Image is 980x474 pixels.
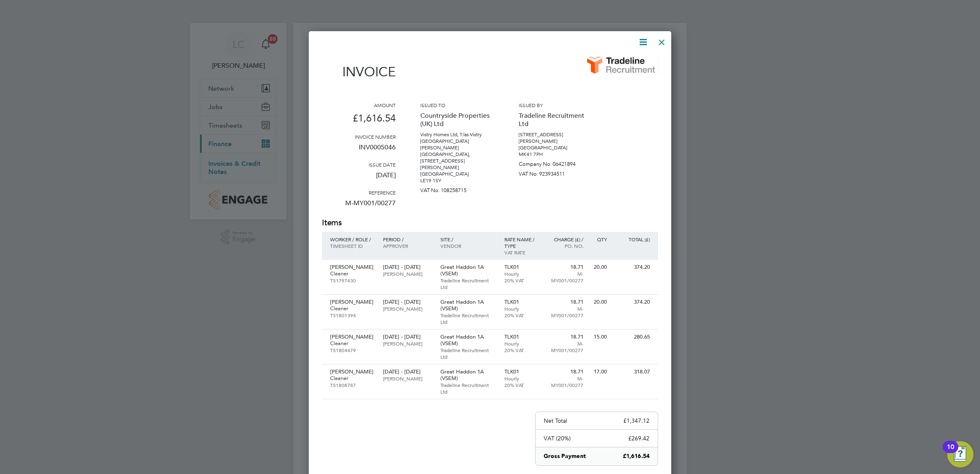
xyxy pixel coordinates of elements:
p: INV0005046 [322,140,396,161]
p: TS1804479 [330,347,375,353]
p: 15.00 [592,334,607,340]
p: Hourly [504,270,540,277]
p: 374.20 [615,264,650,270]
p: Company No: 06421894 [519,158,593,167]
p: VAT No: 108258715 [420,184,494,194]
p: 280.65 [615,334,650,340]
p: Cleaner [330,340,375,347]
p: [PERSON_NAME] [383,270,432,277]
p: Great Haddon 1A (VSEM) [440,264,496,277]
p: M-MY001/00277 [548,375,583,388]
p: Great Haddon 1A (VSEM) [440,299,496,312]
p: Tradeline Recruitment Ltd [519,108,593,131]
p: TS1808787 [330,382,375,388]
p: MK41 7PH [519,151,593,158]
p: Vendor [440,243,496,249]
p: 318.07 [615,369,650,375]
p: 17.00 [592,369,607,375]
p: 18.71 [548,334,583,340]
p: Site / [440,236,496,243]
p: M-MY001/00277 [548,305,583,318]
p: Great Haddon 1A (VSEM) [440,369,496,382]
h3: Amount [322,102,396,108]
p: M-MY001/00277 [548,340,583,353]
p: QTY [592,236,607,243]
p: VAT No: 923934511 [519,167,593,177]
p: 20% VAT [504,347,540,353]
p: Approver [383,243,432,249]
h3: Invoice number [322,133,396,140]
p: [PERSON_NAME] [330,334,375,340]
p: 20% VAT [504,312,540,318]
p: LE19 1SY [420,177,494,184]
p: TLK01 [504,369,540,375]
p: [DATE] [322,168,396,189]
p: [DATE] - [DATE] [383,369,432,375]
p: Rate name / type [504,236,540,249]
p: [DATE] - [DATE] [383,299,432,305]
p: 20% VAT [504,277,540,284]
p: 20% VAT [504,382,540,388]
p: Cleaner [330,270,375,277]
h2: Items [322,217,658,229]
p: Period / [383,236,432,243]
p: £269.42 [628,435,650,442]
p: VAT rate [504,249,540,256]
p: M-MY001/00277 [548,270,583,284]
p: Cleaner [330,305,375,312]
p: 18.71 [548,264,583,270]
p: M-MY001/00277 [322,196,396,217]
p: £1,616.54 [322,108,396,133]
p: Tradeline Recruitment Ltd [440,277,496,290]
p: [GEOGRAPHIC_DATA] [519,144,593,151]
h3: Issue date [322,161,396,168]
p: [STREET_ADDRESS][PERSON_NAME] [519,131,593,144]
p: [PERSON_NAME] [330,369,375,375]
p: Worker / Role / [330,236,375,243]
p: [DATE] - [DATE] [383,264,432,270]
p: 20.00 [592,299,607,305]
p: [PERSON_NAME] [383,305,432,312]
p: Gross Payment [544,452,586,460]
p: VAT (20%) [544,435,571,442]
h3: Issued to [420,102,494,108]
p: Tradeline Recruitment Ltd [440,382,496,395]
p: Cleaner [330,375,375,382]
p: [GEOGRAPHIC_DATA] [420,171,494,177]
div: 10 [947,447,954,458]
p: Countryside Properties (UK) Ltd [420,108,494,131]
p: Vistry Homes Ltd, T/as Vistry [GEOGRAPHIC_DATA] [420,131,494,144]
p: Hourly [504,340,540,347]
img: tradelinerecruitment-logo-remittance.png [584,54,658,76]
h3: Issued by [519,102,593,108]
p: 20.00 [592,264,607,270]
p: [PERSON_NAME] [330,264,375,270]
p: [PERSON_NAME] [330,299,375,305]
button: Open Resource Center, 10 new notifications [947,441,973,467]
p: [PERSON_NAME] [383,340,432,347]
p: 18.71 [548,299,583,305]
p: [DATE] - [DATE] [383,334,432,340]
p: TS1801394 [330,312,375,318]
p: Total (£) [615,236,650,243]
p: Net Total [544,417,567,424]
p: Tradeline Recruitment Ltd [440,312,496,325]
p: Tradeline Recruitment Ltd [440,347,496,360]
p: [PERSON_NAME] [383,375,432,382]
p: Great Haddon 1A (VSEM) [440,334,496,347]
p: Timesheet ID [330,243,375,249]
p: TLK01 [504,299,540,305]
p: TS1797430 [330,277,375,284]
p: 18.71 [548,369,583,375]
p: Hourly [504,375,540,382]
p: Charge (£) / [548,236,583,243]
p: TLK01 [504,264,540,270]
p: £1,347.12 [623,417,650,424]
p: TLK01 [504,334,540,340]
p: £1,616.54 [623,452,650,460]
h1: Invoice [322,64,396,80]
p: Hourly [504,305,540,312]
h3: Reference [322,189,396,196]
p: [PERSON_NAME][GEOGRAPHIC_DATA], [STREET_ADDRESS][PERSON_NAME] [420,144,494,171]
p: 374.20 [615,299,650,305]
